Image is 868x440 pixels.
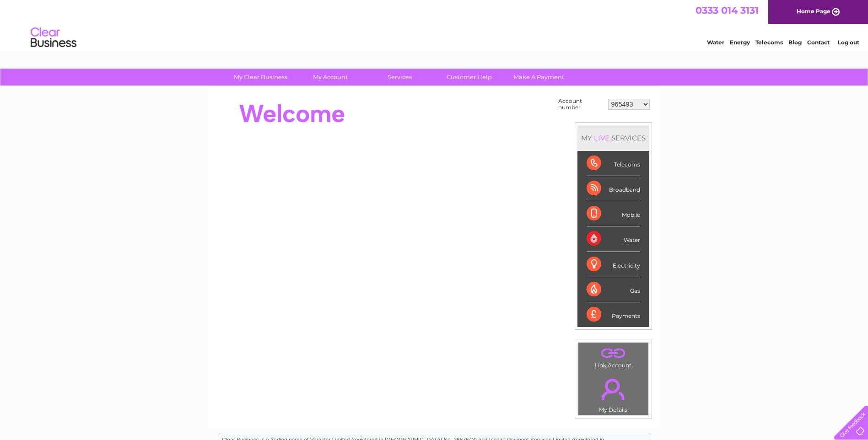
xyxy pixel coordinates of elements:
[578,342,649,371] td: Link Account
[587,201,640,226] div: Mobile
[707,39,724,46] a: Water
[807,39,830,46] a: Contact
[223,69,298,86] a: My Clear Business
[587,226,640,252] div: Water
[581,345,646,361] a: .
[292,69,368,86] a: My Account
[218,5,651,44] div: Clear Business is a trading name of Verastar Limited (registered in [GEOGRAPHIC_DATA] No. 3667643...
[730,39,750,46] a: Energy
[755,39,783,46] a: Telecoms
[592,134,611,142] div: LIVE
[587,176,640,201] div: Broadband
[556,96,606,113] td: Account number
[30,24,77,52] img: logo.png
[431,69,507,86] a: Customer Help
[578,371,649,416] td: My Details
[788,39,802,46] a: Blog
[587,151,640,176] div: Telecoms
[501,69,577,86] a: Make A Payment
[581,373,646,405] a: .
[587,302,640,327] div: Payments
[587,277,640,302] div: Gas
[838,39,859,46] a: Log out
[587,252,640,277] div: Electricity
[695,5,759,16] a: 0333 014 3131
[577,125,649,151] div: MY SERVICES
[362,69,437,86] a: Services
